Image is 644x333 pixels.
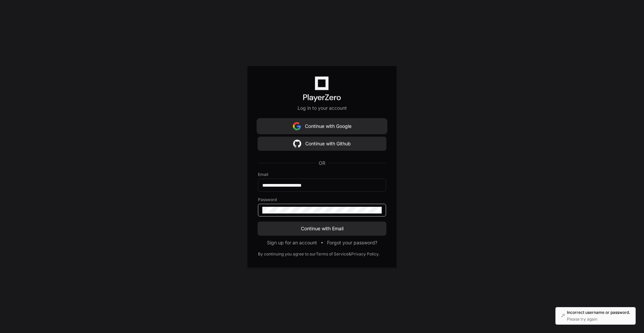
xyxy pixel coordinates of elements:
[267,239,317,246] button: Sign up for an account
[293,137,301,150] img: Sign in with google
[316,160,328,166] span: OR
[258,197,386,202] label: Password
[327,239,377,246] button: Forgot your password?
[293,120,301,133] img: Sign in with google
[567,310,630,315] p: Incorrect username or password.
[258,225,386,232] span: Continue with Email
[351,251,379,257] a: Privacy Policy.
[258,120,386,133] button: Continue with Google
[258,137,386,150] button: Continue with Github
[258,222,386,235] button: Continue with Email
[258,251,316,257] div: By continuing you agree to our
[316,251,348,257] a: Terms of Service
[258,105,386,111] p: Log in to your account
[348,251,351,257] div: &
[567,317,630,322] p: Please try again
[258,172,386,177] label: Email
